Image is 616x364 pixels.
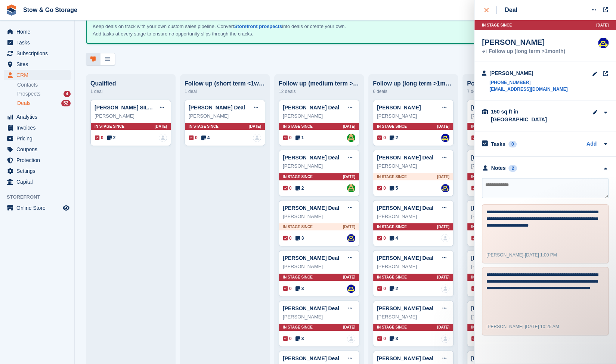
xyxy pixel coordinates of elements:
span: Online Store [16,203,61,213]
a: [PERSON_NAME] Deal [377,255,433,261]
a: menu [4,122,71,133]
div: [PERSON_NAME] [189,112,261,120]
span: 0 [189,134,198,141]
span: 0 [471,185,480,192]
div: 6 deals [373,87,454,96]
span: 4 [390,235,398,242]
span: Deals [17,100,31,107]
span: Home [16,27,61,37]
a: menu [4,27,71,37]
img: deal-assignee-blank [441,234,449,242]
span: [PERSON_NAME] [486,252,523,258]
span: In stage since [377,274,407,280]
a: [PERSON_NAME] Deal [283,255,339,261]
span: 3 [295,285,304,292]
a: [PERSON_NAME] Deal [471,155,527,161]
div: [PERSON_NAME] [471,263,544,270]
a: menu [4,70,71,80]
span: In stage since [283,224,313,230]
a: [PERSON_NAME] Deal [471,105,527,111]
span: 0 [471,235,480,242]
div: 7 deals [467,87,548,96]
span: [DATE] 1:00 PM [525,252,557,258]
a: menu [4,37,71,48]
span: 1 [295,134,304,141]
div: [PERSON_NAME] [377,213,449,220]
span: In stage since [377,224,407,230]
span: 2 [295,185,304,192]
div: [PERSON_NAME] [377,112,449,120]
a: [PERSON_NAME] Deal [283,305,339,311]
span: 0 [377,335,386,342]
span: [DATE] [343,224,355,230]
div: [PERSON_NAME] [471,162,544,170]
div: [PERSON_NAME] [471,313,544,321]
span: [DATE] [249,124,261,129]
div: 4 [64,91,71,97]
span: 0 [283,335,292,342]
span: In stage since [471,174,501,180]
span: In stage since [283,124,313,129]
div: 52 [61,100,71,106]
img: Rob Good-Stephenson [441,184,449,192]
a: [PERSON_NAME] Deal [377,305,433,311]
span: 0 [95,134,103,141]
a: Rob Good-Stephenson [441,134,449,142]
span: In stage since [377,124,407,129]
a: menu [4,144,71,155]
div: 1 deal [185,87,265,96]
div: [PERSON_NAME] [471,112,544,120]
div: Deal [505,6,517,15]
a: Rob Good-Stephenson [598,38,609,48]
div: Potential (waiting for them to call back) [467,80,548,87]
span: [DATE] [343,274,355,280]
span: Subscriptions [16,48,61,59]
span: [DATE] [343,174,355,180]
span: 3 [390,335,398,342]
a: [PERSON_NAME] Deal [471,205,527,211]
span: [PERSON_NAME] [486,324,523,329]
img: deal-assignee-blank [441,335,449,343]
span: Invoices [16,122,61,133]
a: [PERSON_NAME] Deal [471,255,527,261]
span: 0 [471,285,480,292]
div: Follow up (medium term >1week) [279,80,359,87]
div: - [486,323,559,330]
span: 0 [471,335,480,342]
span: [DATE] [343,324,355,330]
a: Prospects 4 [17,90,71,98]
span: In stage since [95,124,124,129]
a: [PERSON_NAME] Deal [283,155,339,161]
span: [DATE] [437,174,449,180]
img: Alex Taylor [347,134,355,142]
h2: Tasks [491,141,505,147]
span: 2 [390,285,398,292]
span: [DATE] [437,124,449,129]
div: 2 [508,165,517,172]
a: menu [4,155,71,165]
div: Follow up (short term <1week) [185,80,265,87]
div: [PERSON_NAME] [471,213,544,220]
span: In stage since [283,324,313,330]
span: 0 [377,235,386,242]
span: Capital [16,177,61,187]
a: Stow & Go Storage [20,4,80,16]
span: In stage since [189,124,219,129]
div: 1 deal [90,87,171,96]
span: Storefront [7,193,74,201]
img: deal-assignee-blank [253,134,261,142]
span: In stage since [377,174,407,180]
a: [PERSON_NAME] Deal [283,105,339,111]
span: Settings [16,166,61,176]
div: 0 [508,141,517,147]
span: 0 [283,134,292,141]
a: Contacts [17,81,71,88]
div: - [486,252,557,258]
p: Keep deals on track with your own custom sales pipeline. Convert into deals or create your own. A... [93,23,354,37]
span: 0 [377,285,386,292]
